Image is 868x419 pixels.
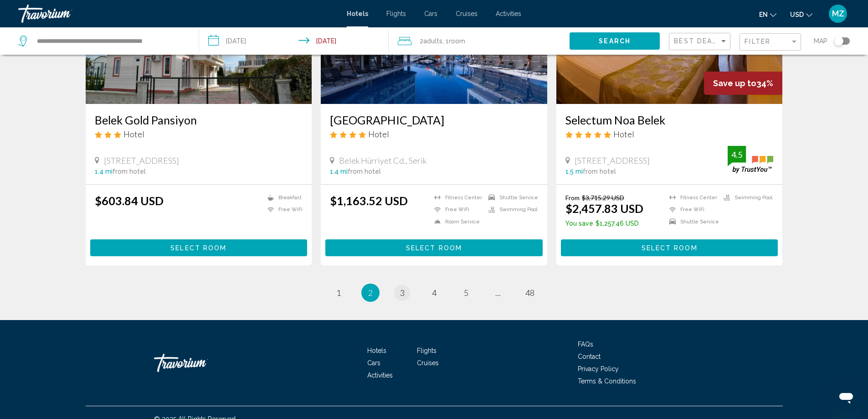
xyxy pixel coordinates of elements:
[170,244,226,252] span: Select Room
[582,194,624,202] del: $3,715.29 USD
[827,37,850,45] button: Toggle map
[90,242,308,252] a: Select Room
[263,194,303,202] li: Breakfast
[826,4,850,23] button: User Menu
[578,353,601,360] a: Contact
[599,38,631,45] span: Search
[95,194,164,207] ins: $603.84 USD
[578,341,593,348] a: FAQs
[330,194,408,207] ins: $1,163.52 USD
[456,10,478,17] a: Cruises
[86,284,783,302] ul: Pagination
[417,347,437,354] a: Flights
[665,206,719,213] li: Free WiFi
[330,168,348,175] span: 1.4 mi
[832,383,861,412] iframe: Кнопка запуска окна обмена сообщениями
[565,129,774,139] div: 5 star Hotel
[154,349,245,377] a: Travorium
[525,288,534,298] span: 48
[347,10,368,17] a: Hotels
[95,168,113,175] span: 1.4 mi
[18,5,338,23] a: Travorium
[674,38,728,46] mat-select: Sort by
[424,10,437,17] a: Cars
[339,155,426,166] span: Belek Hürriyet Cd., Serik
[368,129,389,139] span: Hotel
[561,242,778,252] a: Select Room
[832,9,844,18] span: MZ
[417,359,439,367] a: Cruises
[565,194,580,202] span: From
[561,239,778,256] button: Select Room
[400,288,405,298] span: 3
[728,149,746,160] div: 4.5
[565,220,593,227] span: You save
[263,206,303,213] li: Free WiFi
[578,365,619,372] a: Privacy Policy
[790,8,812,21] button: Change currency
[719,194,773,202] li: Swimming Pool
[759,11,768,18] span: en
[113,168,146,175] span: from hotel
[367,372,393,379] a: Activities
[406,244,462,252] span: Select Room
[430,206,484,213] li: Free WiFi
[423,37,442,45] span: Adults
[368,288,373,298] span: 2
[565,220,643,227] p: $1,257.46 USD
[367,359,380,367] span: Cars
[745,38,770,45] span: Filter
[713,78,756,88] span: Save up to
[740,33,801,52] button: Filter
[123,129,144,139] span: Hotel
[442,35,465,47] span: , 1
[575,155,650,166] span: [STREET_ADDRESS]
[389,27,570,55] button: Travelers: 2 adults, 0 children
[759,8,776,21] button: Change language
[728,146,773,173] img: trustyou-badge.svg
[674,37,722,45] span: Best Deals
[325,239,543,256] button: Select Room
[495,288,501,298] span: ...
[386,10,406,17] span: Flights
[642,244,698,252] span: Select Room
[90,239,308,256] button: Select Room
[790,11,804,18] span: USD
[95,129,303,139] div: 3 star Hotel
[665,194,719,202] li: Fitness Center
[104,155,179,166] span: [STREET_ADDRESS]
[95,113,303,127] h3: Belek Gold Pansiyon
[420,35,442,47] span: 2
[565,202,643,215] ins: $2,457.83 USD
[704,72,782,95] div: 34%
[570,32,660,49] button: Search
[432,288,437,298] span: 4
[330,129,538,139] div: 4 star Hotel
[484,206,538,213] li: Swimming Pool
[496,10,521,17] a: Activities
[348,168,381,175] span: from hotel
[583,168,616,175] span: from hotel
[430,194,484,202] li: Fitness Center
[665,218,719,226] li: Shuttle Service
[430,218,484,226] li: Room Service
[578,378,636,385] a: Terms & Conditions
[367,347,386,354] a: Hotels
[814,35,827,47] span: Map
[565,113,774,127] a: Selectum Noa Belek
[325,242,543,252] a: Select Room
[330,113,538,127] a: [GEOGRAPHIC_DATA]
[449,37,465,45] span: Room
[565,168,583,175] span: 1.5 mi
